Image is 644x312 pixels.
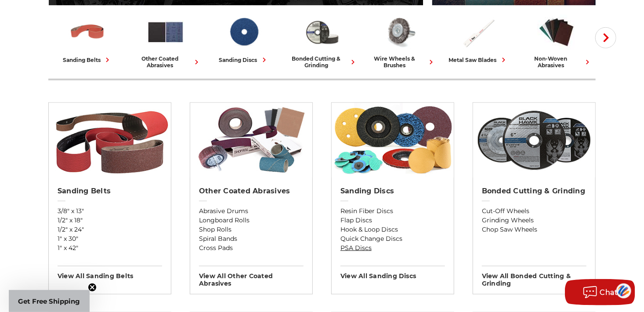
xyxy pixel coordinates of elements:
[199,225,304,234] a: Shop Rolls
[146,13,185,51] img: Other Coated Abrasives
[449,55,508,65] div: metal saw blades
[58,225,162,234] a: 1/2" x 24"
[286,55,358,69] div: bonded cutting & grinding
[303,13,341,51] img: Bonded Cutting & Grinding
[482,187,586,196] h2: Bonded Cutting & Grinding
[286,13,358,69] a: bonded cutting & grinding
[199,234,304,243] a: Spiral Bands
[58,216,162,225] a: 1/2" x 18"
[482,266,586,287] h3: View All bonded cutting & grinding
[365,13,436,69] a: wire wheels & brushes
[340,243,445,253] a: PSA Discs
[130,55,201,69] div: other coated abrasives
[600,288,618,297] span: Chat
[199,266,304,287] h3: View All other coated abrasives
[199,187,304,196] h2: Other Coated Abrasives
[58,234,162,243] a: 1" x 30"
[49,103,171,178] img: Sanding Belts
[365,55,436,69] div: wire wheels & brushes
[52,13,123,65] a: sanding belts
[473,103,595,178] img: Bonded Cutting & Grinding
[58,266,162,280] h3: View All sanding belts
[381,13,420,51] img: Wire Wheels & Brushes
[459,13,498,51] img: Metal Saw Blades
[565,279,635,305] button: Chat
[340,266,445,280] h3: View All sanding discs
[482,216,586,225] a: Grinding Wheels
[199,243,304,253] a: Cross Pads
[521,55,592,69] div: non-woven abrasives
[595,27,616,48] button: Next
[18,297,80,305] span: Get Free Shipping
[68,13,107,51] img: Sanding Belts
[340,234,445,243] a: Quick Change Discs
[199,216,304,225] a: Longboard Rolls
[219,55,269,65] div: sanding discs
[616,283,631,299] img: svg+xml;base64,PHN2ZyB3aWR0aD0iNDQiIGhlaWdodD0iNDQiIHZpZXdCb3g9IjAgMCA0NCA0NCIgZmlsbD0ibm9uZSIgeG...
[340,216,445,225] a: Flap Discs
[332,103,454,178] img: Sanding Discs
[58,187,162,196] h2: Sanding Belts
[340,225,445,234] a: Hook & Loop Discs
[9,290,90,312] div: Get Free ShippingClose teaser
[190,103,312,178] img: Other Coated Abrasives
[482,207,586,216] a: Cut-Off Wheels
[58,243,162,253] a: 1" x 42"
[443,13,514,65] a: metal saw blades
[130,13,201,69] a: other coated abrasives
[58,207,162,216] a: 3/8" x 13"
[521,13,592,69] a: non-woven abrasives
[199,207,304,216] a: Abrasive Drums
[63,55,112,65] div: sanding belts
[340,207,445,216] a: Resin Fiber Discs
[224,13,263,51] img: Sanding Discs
[482,225,586,234] a: Chop Saw Wheels
[537,13,576,51] img: Non-woven Abrasives
[340,187,445,196] h2: Sanding Discs
[208,13,279,65] a: sanding discs
[88,283,97,292] button: Close teaser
